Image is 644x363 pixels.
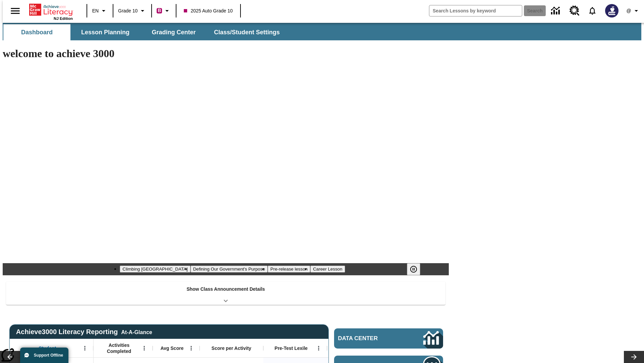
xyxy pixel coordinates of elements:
button: Class/Student Settings [209,24,285,40]
button: Boost Class color is violet red. Change class color [154,5,174,17]
input: search field [429,5,522,16]
span: @ [626,7,631,14]
button: Slide 2 Defining Our Government's Purpose [191,266,268,273]
button: Support Offline [20,348,68,363]
button: Lesson carousel, Next [624,351,644,363]
button: Open side menu [5,1,25,21]
span: Grade 10 [118,7,138,14]
button: Grading Center [140,24,207,40]
span: EN [92,7,99,14]
p: Show Class Announcement Details [186,286,265,293]
button: Select a new avatar [601,2,623,19]
span: Pre-Test Lexile [275,345,308,351]
a: Resource Center, Will open in new tab [566,2,584,20]
a: Home [29,3,73,16]
a: Notifications [584,2,601,19]
div: Home [29,2,73,21]
button: Open Menu [186,343,196,353]
button: Open Menu [314,343,324,353]
span: B [158,6,161,15]
span: Achieve3000 Literacy Reporting [16,328,152,336]
div: SubNavbar [3,23,641,40]
button: Grade: Grade 10, Select a grade [115,5,149,17]
a: Data Center [334,328,443,349]
span: Support Offline [34,353,63,358]
button: Lesson Planning [72,24,139,40]
h1: welcome to achieve 3000 [3,47,449,60]
span: Student [39,345,56,351]
button: Slide 3 Pre-release lesson [268,266,310,273]
button: Pause [407,263,420,275]
div: SubNavbar [3,24,286,40]
a: Data Center [547,2,566,20]
span: NJ Edition [54,16,73,21]
span: 2025 Auto Grade 10 [184,7,232,14]
span: Activities Completed [97,342,141,354]
button: Language: EN, Select a language [89,5,111,17]
span: Score per Activity [212,345,252,351]
button: Slide 1 Climbing Mount Tai [120,266,190,273]
button: Profile/Settings [623,5,644,17]
div: Show Class Announcement Details [6,282,445,305]
span: Data Center [338,335,401,342]
div: At-A-Glance [121,328,152,335]
span: Avg Score [160,345,183,351]
button: Dashboard [3,24,70,40]
button: Slide 4 Career Lesson [310,266,345,273]
img: Avatar [605,4,619,17]
button: Open Menu [80,343,90,353]
div: Pause [407,263,427,275]
button: Open Menu [139,343,149,353]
